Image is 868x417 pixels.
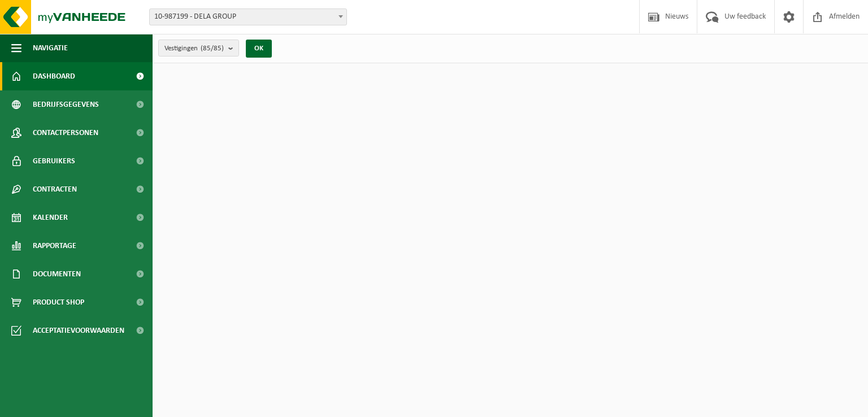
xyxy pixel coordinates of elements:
button: OK [246,40,272,58]
span: Vestigingen [164,40,224,57]
span: Contactpersonen [33,119,98,147]
span: 10-987199 - DELA GROUP [149,8,347,25]
span: Documenten [33,260,81,288]
span: Product Shop [33,288,84,316]
span: Gebruikers [33,147,75,175]
span: Kalender [33,203,68,232]
button: Vestigingen(85/85) [158,40,239,57]
span: Navigatie [33,34,68,62]
count: (85/85) [201,45,224,52]
span: Acceptatievoorwaarden [33,316,124,345]
span: Rapportage [33,232,76,260]
span: Bedrijfsgegevens [33,90,99,119]
span: 10-987199 - DELA GROUP [150,9,346,25]
span: Contracten [33,175,77,203]
span: Dashboard [33,62,75,90]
